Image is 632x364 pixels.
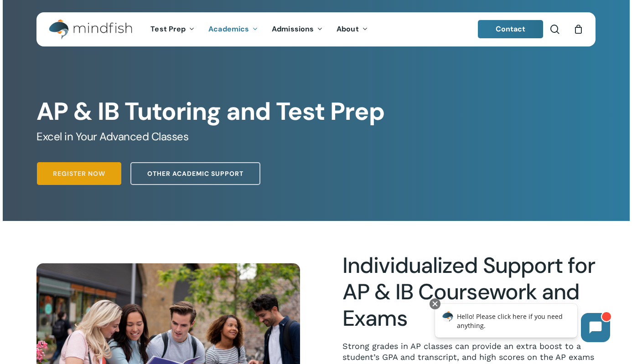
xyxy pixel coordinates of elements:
iframe: Chatbot [425,297,619,351]
span: Test Prep [150,24,186,34]
a: Other Academic Support [130,162,260,185]
a: Contact [478,20,544,38]
a: Admissions [265,26,330,33]
span: Contact [496,24,526,34]
span: Academics [208,24,249,34]
a: About [330,26,375,33]
header: Main Menu [36,12,596,46]
a: Register Now [37,162,121,185]
nav: Main Menu [144,12,374,46]
h5: Excel in Your Advanced Classes [36,129,596,144]
span: Admissions [272,24,314,34]
a: Cart [573,24,583,34]
h1: AP & IB Tutoring and Test Prep [36,97,596,126]
a: Academics [202,26,265,33]
a: Test Prep [144,26,202,33]
span: Other Academic Support [147,169,243,178]
span: Register Now [53,169,105,178]
span: About [337,24,359,34]
h2: Individualized Support for AP & IB Coursework and Exams [342,252,596,332]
